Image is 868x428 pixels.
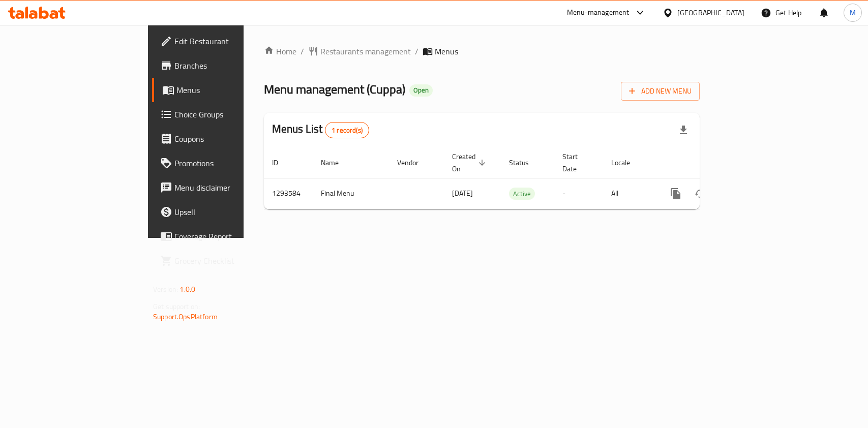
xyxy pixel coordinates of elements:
table: enhanced table [264,147,769,209]
a: Choice Groups [152,102,293,127]
a: Promotions [152,151,293,175]
a: Grocery Checklist [152,249,293,273]
div: Total records count [325,122,369,138]
td: Final Menu [313,178,389,209]
span: Menu disclaimer [174,181,285,194]
a: Branches [152,53,293,78]
th: Actions [655,147,769,178]
span: Coupons [174,133,285,145]
span: Version: [153,283,178,296]
span: Locale [611,157,643,169]
span: Active [509,188,535,200]
button: more [664,181,688,206]
span: Restaurants management [320,45,411,57]
span: [DATE] [452,187,473,200]
span: M [850,7,856,18]
span: 1.0.0 [179,283,195,296]
li: / [301,45,304,57]
span: Name [321,157,352,169]
a: Menu disclaimer [152,175,293,200]
a: Upsell [152,200,293,224]
td: - [554,178,603,209]
div: Export file [671,118,696,142]
span: Branches [174,59,285,72]
button: Add New Menu [621,82,700,101]
a: Menus [152,78,293,102]
span: Grocery Checklist [174,255,285,267]
span: Vendor [397,157,432,169]
a: Coverage Report [152,224,293,249]
li: / [415,45,418,57]
div: Open [409,84,433,97]
span: Open [409,86,433,95]
span: Menu management ( Cuppa ) [264,78,405,101]
span: Menus [435,45,458,57]
span: Promotions [174,157,285,169]
div: Active [509,188,535,200]
a: Coupons [152,127,293,151]
h2: Menus List [272,121,369,138]
span: Upsell [174,206,285,218]
span: Menus [176,84,285,96]
span: Coverage Report [174,230,285,242]
span: Choice Groups [174,108,285,120]
a: Restaurants management [308,45,411,57]
td: All [603,178,655,209]
a: Edit Restaurant [152,29,293,53]
span: Created On [452,150,489,175]
span: 1 record(s) [325,126,369,135]
div: [GEOGRAPHIC_DATA] [677,7,744,18]
span: ID [272,157,291,169]
span: Status [509,157,542,169]
span: Edit Restaurant [174,35,285,47]
div: Menu-management [567,7,630,19]
button: Change Status [688,181,712,206]
span: Get support on: [153,300,200,313]
span: Start Date [562,150,591,175]
span: Add New Menu [629,85,692,98]
nav: breadcrumb [264,45,700,57]
a: Support.OpsPlatform [153,310,218,323]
